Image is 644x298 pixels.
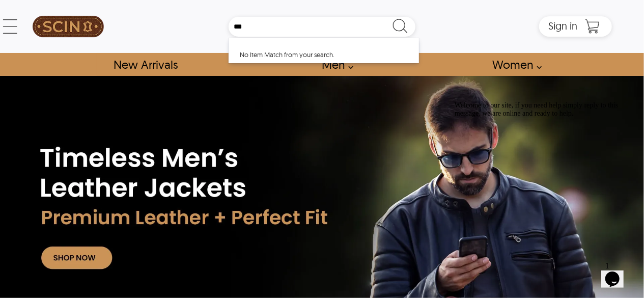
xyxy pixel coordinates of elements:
[32,5,104,48] a: SCIN
[4,4,187,20] div: Welcome to our site, if you need help simply reply to this message, we are online and ready to help.
[548,23,577,31] a: Sign in
[311,53,359,76] a: shop men's leather jackets
[229,38,419,63] div: No Item Match from your search
[240,49,405,60] div: No Item Match from your search.
[548,19,577,32] span: Sign in
[582,19,603,34] a: Shopping Cart
[4,4,168,20] span: Welcome to our site, if you need help simply reply to this message, we are online and ready to help.
[102,53,189,76] a: Shop New Arrivals
[481,53,547,76] a: Shop Women Leather Jackets
[601,257,634,288] iframe: chat widget
[33,5,104,48] img: SCIN
[451,97,634,252] iframe: chat widget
